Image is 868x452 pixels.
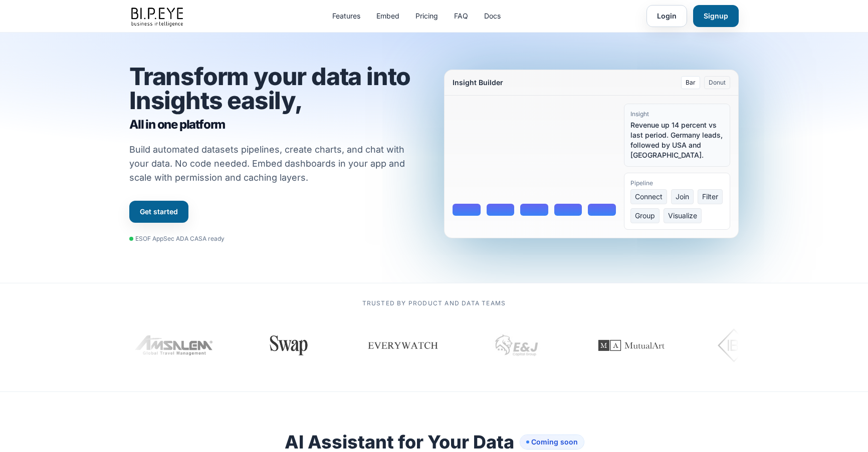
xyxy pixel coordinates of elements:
[704,76,730,89] button: Donut
[484,11,501,21] a: Docs
[646,5,687,27] a: Login
[492,320,542,370] img: EJ Capital
[135,335,214,355] img: Amsalem
[265,335,312,355] img: Swap
[630,179,724,187] div: Pipeline
[285,432,584,452] h2: AI Assistant for Your Data
[693,5,739,27] a: Signup
[367,330,439,360] img: Everywatch
[718,325,774,365] img: IBI
[129,5,186,28] img: bipeye-logo
[681,76,700,89] button: Bar
[630,110,724,118] div: Insight
[664,208,702,223] span: Visualize
[671,189,694,204] span: Join
[454,11,468,21] a: FAQ
[698,189,723,204] span: Filter
[630,189,667,204] span: Connect
[630,120,724,160] div: Revenue up 14 percent vs last period. Germany leads, followed by USA and [GEOGRAPHIC_DATA].
[129,299,739,307] p: Trusted by product and data teams
[453,104,616,216] div: Bar chart
[376,11,399,21] a: Embed
[415,11,438,21] a: Pricing
[586,320,677,370] img: MutualArt
[129,117,424,133] span: All in one platform
[129,201,188,223] a: Get started
[630,208,660,223] span: Group
[129,143,418,185] p: Build automated datasets pipelines, create charts, and chat with your data. No code needed. Embed...
[129,65,424,133] h1: Transform your data into Insights easily,
[520,435,584,449] span: Coming soon
[453,78,503,88] div: Insight Builder
[332,11,360,21] a: Features
[129,235,225,243] div: ESOF AppSec ADA CASA ready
